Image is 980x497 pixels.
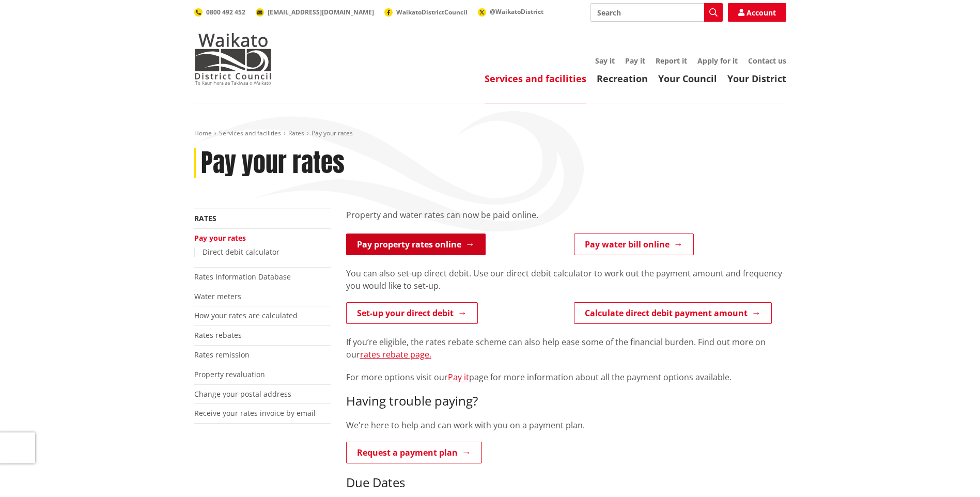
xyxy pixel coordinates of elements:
[268,8,374,17] span: [EMAIL_ADDRESS][DOMAIN_NAME]
[194,350,250,360] a: Rates remission
[697,56,738,66] a: Apply for it
[194,408,316,418] a: Receive your rates invoice by email
[595,56,615,66] a: Say it
[194,389,291,399] a: Change your postal address
[590,3,723,22] input: Search input
[360,349,431,360] a: rates rebate page.
[194,330,242,340] a: Rates rebates
[748,56,786,66] a: Contact us
[346,234,486,255] a: Pay property rates online
[201,148,345,178] h1: Pay your rates
[485,72,586,85] a: Services and facilities
[346,302,478,324] a: Set-up your direct debit
[597,72,648,85] a: Recreation
[574,234,694,255] a: Pay water bill online
[728,3,786,22] a: Account
[194,369,265,379] a: Property revaluation
[346,475,786,490] h3: Due Dates
[219,129,281,137] a: Services and facilities
[346,419,786,431] p: We're here to help and can work with you on a payment plan.
[194,272,291,282] a: Rates Information Database
[256,8,374,17] a: [EMAIL_ADDRESS][DOMAIN_NAME]
[727,72,786,85] a: Your District
[346,209,786,234] div: Property and water rates can now be paid online.
[194,129,212,137] a: Home
[478,7,543,16] a: @WaikatoDistrict
[346,394,786,409] h3: Having trouble paying?
[346,267,786,292] p: You can also set-up direct debit. Use our direct debit calculator to work out the payment amount ...
[346,336,786,361] p: If you’re eligible, the rates rebate scheme can also help ease some of the financial burden. Find...
[203,247,279,257] a: Direct debit calculator
[346,371,786,383] p: For more options visit our page for more information about all the payment options available.
[312,129,353,137] span: Pay your rates
[625,56,645,66] a: Pay it
[932,454,970,491] iframe: Messenger Launcher
[288,129,304,137] a: Rates
[490,7,543,16] span: @WaikatoDistrict
[656,56,687,66] a: Report it
[384,8,468,17] a: WaikatoDistrictCouncil
[448,371,469,383] a: Pay it
[194,8,245,17] a: 0800 492 452
[194,129,786,138] nav: breadcrumb
[206,8,245,17] span: 0800 492 452
[194,213,216,223] a: Rates
[574,302,772,324] a: Calculate direct debit payment amount
[396,8,468,17] span: WaikatoDistrictCouncil
[346,442,482,463] a: Request a payment plan
[194,310,298,320] a: How your rates are calculated
[194,33,272,85] img: Waikato District Council - Te Kaunihera aa Takiwaa o Waikato
[658,72,717,85] a: Your Council
[194,233,246,243] a: Pay your rates
[194,291,241,301] a: Water meters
